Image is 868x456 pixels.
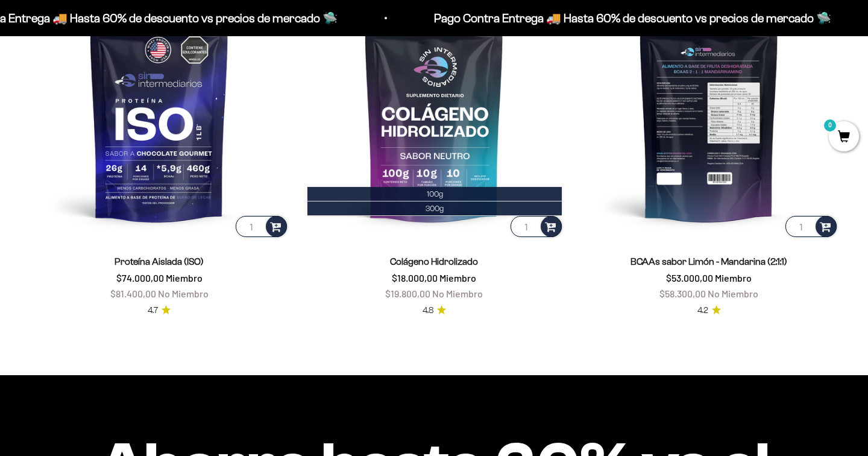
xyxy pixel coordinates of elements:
a: 4.74.7 de 5.0 estrellas [148,304,171,317]
span: $19.800,00 [385,288,430,299]
a: Colágeno Hidrolizado [390,256,478,267]
mark: 0 [823,118,837,133]
span: $81.400,00 [110,288,156,299]
span: 4.7 [148,304,158,317]
span: No Miembro [708,288,758,299]
span: $18.000,00 [392,272,438,283]
span: 4.8 [423,304,433,317]
span: 4.2 [697,304,708,317]
span: 100g [427,189,443,198]
span: Miembro [439,272,476,283]
a: 4.24.2 de 5.0 estrellas [697,304,721,317]
a: 0 [829,131,859,144]
span: $58.300,00 [659,288,706,299]
a: BCAAs sabor Limón - Mandarina (2:1:1) [631,256,787,267]
span: No Miembro [432,288,483,299]
a: Proteína Aislada (ISO) [115,256,204,267]
a: 4.84.8 de 5.0 estrellas [423,304,446,317]
span: Miembro [715,272,752,283]
span: $53.000,00 [666,272,713,283]
span: $74.000,00 [116,272,164,283]
span: No Miembro [158,288,209,299]
span: 300g [426,204,444,213]
p: Pago Contra Entrega 🚚 Hasta 60% de descuento vs precios de mercado 🛸 [432,8,829,28]
span: Miembro [166,272,203,283]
